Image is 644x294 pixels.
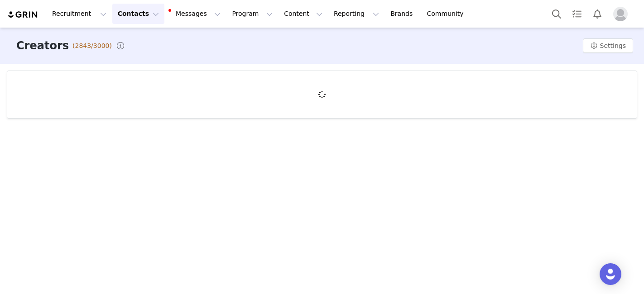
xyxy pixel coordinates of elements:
div: Open Intercom Messenger [600,263,621,285]
button: Contacts [112,4,164,24]
h3: Creators [16,38,69,54]
a: Community [422,4,473,24]
span: (2843/3000) [72,41,112,51]
button: Notifications [587,4,607,24]
button: Program [226,4,278,24]
button: Messages [165,4,226,24]
button: Profile [608,7,637,21]
a: Tasks [567,4,587,24]
button: Reporting [328,4,384,24]
button: Settings [583,38,633,53]
button: Search [547,4,567,24]
a: Brands [385,4,421,24]
img: grin logo [7,10,39,19]
img: placeholder-profile.jpg [613,7,628,21]
button: Recruitment [47,4,112,24]
button: Content [279,4,328,24]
